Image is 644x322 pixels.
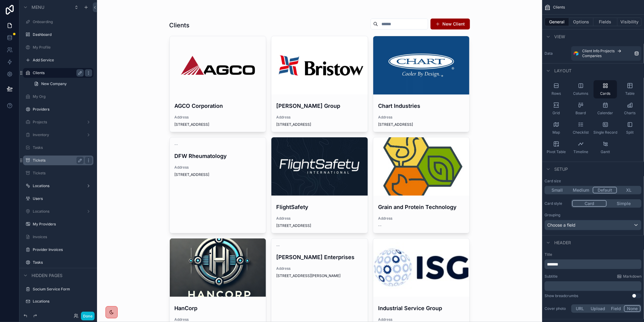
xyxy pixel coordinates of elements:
button: Simple [607,200,641,207]
label: Add Service [33,58,92,63]
button: Calendar [594,100,617,118]
span: Calendar [598,111,613,115]
button: Default [593,187,617,194]
label: My Profile [33,45,92,50]
label: Title [545,252,642,257]
label: Providers [33,107,92,112]
label: Cover photo [545,306,569,311]
span: Clients [553,5,565,10]
a: Client Info ProjectsCompanies [571,46,642,61]
span: Single Record [593,130,617,135]
label: Socium Service Form [33,287,92,292]
button: Timeline [569,139,592,157]
label: Provider Invoices [33,247,92,252]
span: Checklist [573,130,589,135]
span: View [554,34,565,40]
label: Tasks [33,145,92,150]
label: Grouping [545,213,560,218]
button: Done [81,312,95,320]
span: Columns [573,91,589,96]
button: None [624,305,641,312]
a: Projects [33,120,84,125]
span: Pivot Table [547,149,566,154]
button: Pivot Table [545,139,568,157]
button: Fields [593,18,618,26]
span: Board [576,111,586,115]
label: Locations [33,183,84,188]
button: Map [545,119,568,137]
a: Markdown [617,274,642,279]
label: Onboarding [33,19,92,24]
span: Choose a field [547,222,575,228]
button: Single Record [594,119,617,137]
span: Header [554,240,571,246]
span: Layout [554,68,572,74]
button: Medium [569,187,593,194]
button: Choose a field [545,220,642,230]
button: URL [572,305,588,312]
span: Timeline [573,149,588,154]
span: Map [552,130,560,135]
span: Setup [554,166,568,172]
span: Rows [552,91,561,96]
span: Markdown [623,274,642,279]
label: Clients [33,70,81,75]
label: Tickets [33,171,92,176]
span: Companies [582,53,602,58]
span: Client Info Projects [582,49,615,53]
button: Grid [545,100,568,118]
button: Visibility [617,18,642,26]
img: Airtable Logo [574,51,579,56]
span: Table [625,91,635,96]
label: Inventory [33,132,84,137]
span: Hidden pages [32,272,62,279]
label: Locations [33,209,84,214]
button: Field [608,305,624,312]
button: XL [617,187,641,194]
div: scrollable content [545,259,642,269]
label: Locations [33,299,92,304]
span: New Company [41,81,67,86]
a: New Company [30,79,93,89]
button: Charts [618,100,642,118]
button: Upload [588,305,608,312]
span: Cards [600,91,611,96]
button: Board [569,100,592,118]
span: Menu [32,4,44,10]
label: Dashboard [33,32,92,37]
button: Rows [545,80,568,98]
div: Show breadcrumbs [545,293,578,298]
span: Split [626,130,634,135]
button: General [545,18,569,26]
label: Tasks [33,260,92,265]
label: My Org [33,94,92,99]
label: Invoices [33,235,92,239]
button: Cards [594,80,617,98]
div: scrollable content [545,281,642,291]
span: Charts [624,111,636,115]
label: Tickets [33,158,81,163]
button: Gantt [594,139,617,157]
label: My Providers [33,222,92,227]
button: Split [618,119,642,137]
button: Options [569,18,593,26]
button: Columns [569,80,592,98]
label: Users [33,196,92,201]
span: Gantt [601,149,610,154]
